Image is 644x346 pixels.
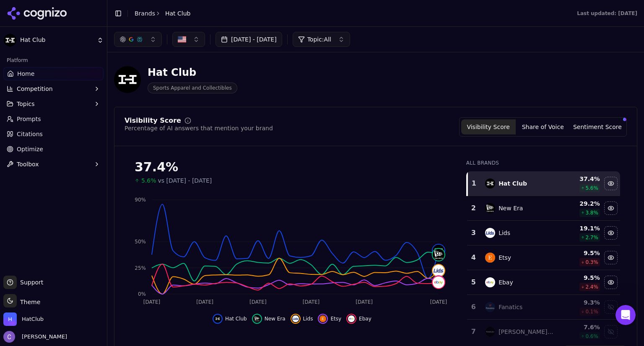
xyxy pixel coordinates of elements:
button: Share of Voice [516,119,570,134]
tr: 5ebayEbay9.5%2.4%Hide ebay data [467,270,620,295]
img: US [178,35,186,44]
tr: 7mitchell & ness[PERSON_NAME] & [PERSON_NAME]7.6%0.6%Show mitchell & ness data [467,320,620,344]
div: Alp [30,224,39,232]
button: Messages [84,256,168,290]
img: fanatics [485,302,495,312]
a: Optimize [3,142,104,156]
span: 5.6 % [585,185,598,191]
span: It should be fixed now. Thanks for letting me know! [30,216,180,222]
span: New Era [265,315,286,322]
span: Support [17,278,43,287]
button: Hide ebay data [346,314,371,324]
img: Profile image for Alp [10,91,26,108]
div: 29.2 % [561,199,600,208]
button: Competition [3,82,104,96]
span: Home [33,277,50,283]
button: Visibility Score [461,119,516,134]
tr: 3lidsLids19.1%2.7%Hide lids data [467,221,620,245]
span: You’ll get replies here and in your email: ✉️ [EMAIL_ADDRESS][DOMAIN_NAME] Our usual reply time 🕒... [28,185,374,191]
span: 5.6% [141,176,156,185]
span: Competition [17,85,53,93]
img: lids [485,228,495,238]
div: • [DATE] [41,162,64,170]
div: 9.5 % [561,274,600,282]
div: 6 [470,302,477,312]
div: Alp [30,162,39,170]
span: Topics [17,100,35,108]
div: 4 [470,253,477,263]
span: Theme [17,299,40,305]
img: Profile image for Alp [10,153,26,170]
button: Topics [3,97,104,111]
span: Messages [109,277,142,283]
nav: breadcrumb [135,9,190,18]
span: Hat Club [225,315,247,322]
img: hat club [485,178,495,188]
div: Lids [499,229,510,237]
img: Profile image for Alp [10,122,26,139]
button: [DATE] - [DATE] [216,32,282,47]
div: Visibility Score [125,117,181,124]
tspan: [DATE] [356,299,373,305]
div: 7.6 % [561,323,600,331]
span: 0.3 % [585,259,598,266]
span: Topic: All [307,35,331,44]
span: Home [17,70,34,78]
img: ebay [433,276,444,288]
a: Brands [135,10,155,17]
span: Hat Club [20,36,93,44]
button: Show mitchell & ness data [604,325,618,338]
span: Ebay [359,315,371,322]
div: Etsy [499,253,511,262]
span: thx [30,247,39,253]
img: Chris Hayes [3,331,15,343]
div: Fanatics [499,303,522,311]
img: Hat Club [114,66,141,93]
span: Hey [PERSON_NAME], very sorry about that. Here is a scheduling link: [URL][DOMAIN_NAME] [30,154,303,160]
tspan: 25% [135,265,146,271]
div: Cognizo [28,193,51,201]
button: Hide hat club data [213,314,247,324]
tr: 6fanaticsFanatics9.3%0.1%Show fanatics data [467,295,620,320]
img: Alp avatar [9,189,19,199]
tspan: [DATE] [249,299,267,305]
img: HatClub [3,312,17,326]
button: Open organization switcher [3,312,44,326]
span: 0.1 % [585,308,598,315]
span: Sports Apparel and Collectibles [148,83,237,93]
img: Profile image for Alp [10,215,26,232]
button: Open user button [3,331,67,343]
span: Optimize [17,145,43,153]
a: Prompts [3,112,104,126]
img: hat club [433,245,444,256]
tspan: [DATE] [196,299,213,305]
div: • [DATE] [41,224,64,232]
div: • [DATE] [41,38,64,46]
tspan: [DATE] [303,299,320,305]
img: Profile image for Alp [10,246,26,263]
img: ebay [485,277,495,287]
div: Hat Club [499,179,527,188]
span: Any time! [30,92,58,98]
h1: Messages [62,4,107,18]
img: Profile image for Alp [10,29,26,46]
div: 2 [470,203,477,213]
div: Hat Club [148,66,237,79]
tr: 1hat clubHat Club37.4%5.6%Hide hat club data [467,171,620,196]
img: new era [485,203,495,213]
img: new era [433,249,444,261]
button: Hide hat club data [604,177,618,190]
img: Deniz avatar [15,189,25,199]
span: Hat Club [165,9,190,18]
div: [PERSON_NAME] & [PERSON_NAME] [499,328,554,336]
button: Hide lids data [291,314,313,324]
tspan: 0% [138,291,146,297]
div: 37.4 % [561,175,600,183]
div: Percentage of AI answers that mention your brand [125,124,273,132]
img: new era [254,315,260,322]
button: Hide lids data [604,226,618,240]
span: Toolbox [17,160,39,168]
button: Hide ebay data [604,276,618,289]
div: Alp [30,255,39,263]
span: vs [DATE] - [DATE] [158,176,212,185]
